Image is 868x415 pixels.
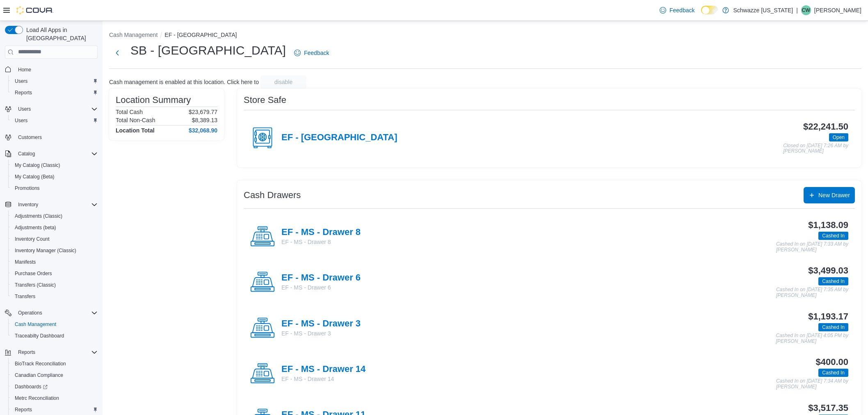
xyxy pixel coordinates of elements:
span: Purchase Orders [15,270,52,277]
button: Metrc Reconciliation [8,392,101,404]
a: Canadian Compliance [11,370,66,380]
span: Transfers [15,293,35,300]
span: Cashed In [822,324,845,331]
span: Users [15,78,27,84]
div: Cari Welsh [801,5,811,15]
button: Catalog [2,148,101,160]
a: Reports [11,88,35,98]
h3: $3,517.35 [808,403,848,413]
span: Purchase Orders [11,269,98,278]
span: Feedback [669,6,694,14]
p: EF - MS - Drawer 8 [281,238,361,246]
span: Catalog [15,149,98,159]
span: Promotions [15,185,40,192]
button: Home [2,64,101,75]
h3: $1,138.09 [808,220,848,230]
h3: $1,193.17 [808,312,848,322]
span: My Catalog (Beta) [15,173,55,180]
h4: EF - [GEOGRAPHIC_DATA] [281,132,397,143]
span: Cash Management [15,321,56,328]
h3: Location Summary [116,95,191,105]
h4: EF - MS - Drawer 3 [281,319,361,329]
p: $8,389.13 [192,117,217,123]
span: Cashed In [822,278,845,285]
button: disable [260,75,306,89]
span: Feedback [304,49,329,57]
span: Home [18,66,31,73]
button: Purchase Orders [8,268,101,279]
a: Reports [11,405,35,415]
h1: SB - [GEOGRAPHIC_DATA] [130,42,286,59]
button: Traceabilty Dashboard [8,330,101,342]
a: My Catalog (Classic) [11,160,64,170]
button: Canadian Compliance [8,369,101,381]
span: Inventory Count [11,234,98,244]
p: Cashed In on [DATE] 7:33 AM by [PERSON_NAME] [776,242,848,253]
span: disable [274,78,292,86]
span: Operations [15,308,98,318]
p: EF - MS - Drawer 3 [281,329,361,337]
span: Reports [11,88,98,98]
h3: Cash Drawers [244,190,301,200]
p: $23,679.77 [189,109,217,115]
span: Dashboards [11,382,98,392]
a: Cash Management [11,319,59,329]
span: Reports [15,347,98,357]
span: My Catalog (Classic) [15,162,60,169]
a: Traceabilty Dashboard [11,331,67,341]
span: Inventory [15,200,98,210]
span: Reports [15,89,32,96]
span: Customers [18,134,42,141]
button: Users [8,115,101,126]
span: Cashed In [818,277,848,285]
span: My Catalog (Classic) [11,160,98,170]
span: Cashed In [818,232,848,240]
span: Adjustments (beta) [11,223,98,233]
button: Transfers (Classic) [8,279,101,291]
h3: $3,499.03 [808,266,848,276]
a: Dashboards [8,381,101,392]
button: Adjustments (beta) [8,222,101,233]
button: Users [15,104,34,114]
a: Inventory Count [11,234,53,244]
span: Users [15,104,98,114]
a: BioTrack Reconciliation [11,359,69,369]
span: Manifests [11,257,98,267]
button: Users [8,75,101,87]
p: Schwazze [US_STATE] [733,5,793,15]
p: Cashed In on [DATE] 4:05 PM by [PERSON_NAME] [776,333,848,344]
a: Feedback [291,45,332,61]
button: Inventory [15,200,41,210]
h4: Location Total [116,127,155,134]
img: Cova [16,6,53,14]
span: Adjustments (Classic) [15,213,62,219]
h6: Total Non-Cash [116,117,155,123]
button: EF - [GEOGRAPHIC_DATA] [164,32,237,38]
p: EF - MS - Drawer 6 [281,283,361,292]
span: Dashboards [15,383,48,390]
span: Reports [11,405,98,415]
p: | [796,5,798,15]
input: Dark Mode [701,6,718,14]
a: Transfers [11,292,39,301]
a: Manifests [11,257,39,267]
span: Home [15,64,98,75]
a: Customers [15,132,45,142]
span: Transfers [11,292,98,301]
span: Canadian Compliance [11,370,98,380]
span: Cashed In [822,369,845,376]
span: New Drawer [818,191,850,199]
button: New Drawer [804,187,855,203]
span: Inventory Manager (Classic) [15,247,76,254]
span: Transfers (Classic) [11,280,98,290]
a: My Catalog (Beta) [11,172,58,182]
button: Cash Management [8,319,101,330]
span: CW [802,5,810,15]
span: My Catalog (Beta) [11,172,98,182]
h4: EF - MS - Drawer 14 [281,364,365,375]
span: Cashed In [818,369,848,377]
span: Customers [15,132,98,142]
span: Reports [18,349,35,356]
span: Metrc Reconciliation [15,395,59,401]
